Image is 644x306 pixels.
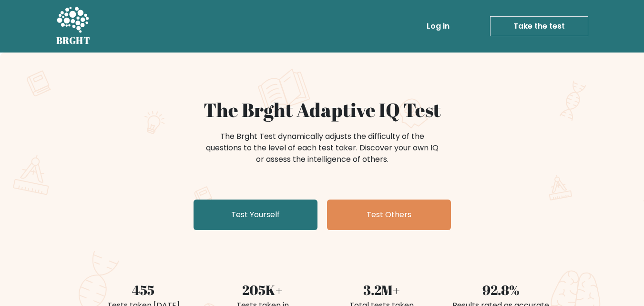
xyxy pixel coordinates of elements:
[90,98,555,121] h1: The Brght Adaptive IQ Test
[490,16,588,36] a: Take the test
[447,280,555,300] div: 92.8%
[56,35,91,46] h5: BRGHT
[203,131,441,165] div: The Brght Test dynamically adjusts the difficulty of the questions to the level of each test take...
[423,17,453,36] a: Log in
[56,4,91,49] a: BRGHT
[209,280,317,300] div: 205K+
[328,280,436,300] div: 3.2M+
[194,200,317,230] a: Test Yourself
[327,200,451,230] a: Test Others
[90,280,197,300] div: 455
